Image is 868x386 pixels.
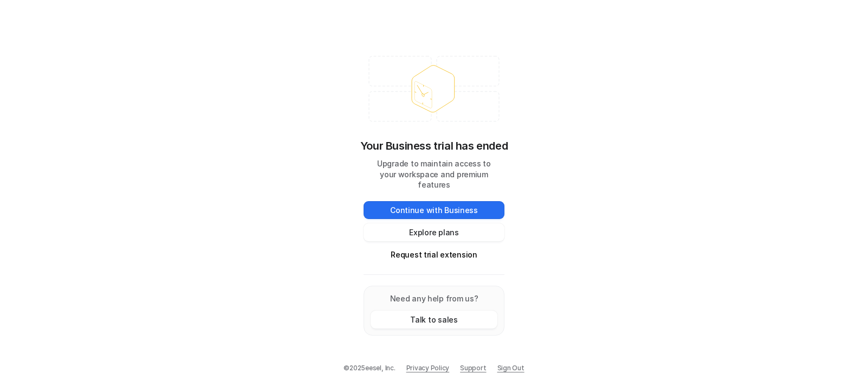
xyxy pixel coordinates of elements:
[364,246,504,263] button: Request trial extension
[364,158,504,191] p: Upgrade to maintain access to your workspace and premium features
[371,311,497,329] button: Talk to sales
[406,363,450,373] a: Privacy Policy
[344,363,395,373] p: © 2025 eesel, Inc.
[360,138,508,154] p: Your Business trial has ended
[497,363,524,373] a: Sign Out
[364,201,504,219] button: Continue with Business
[364,223,504,241] button: Explore plans
[371,293,497,304] p: Need any help from us?
[460,363,486,373] span: Support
